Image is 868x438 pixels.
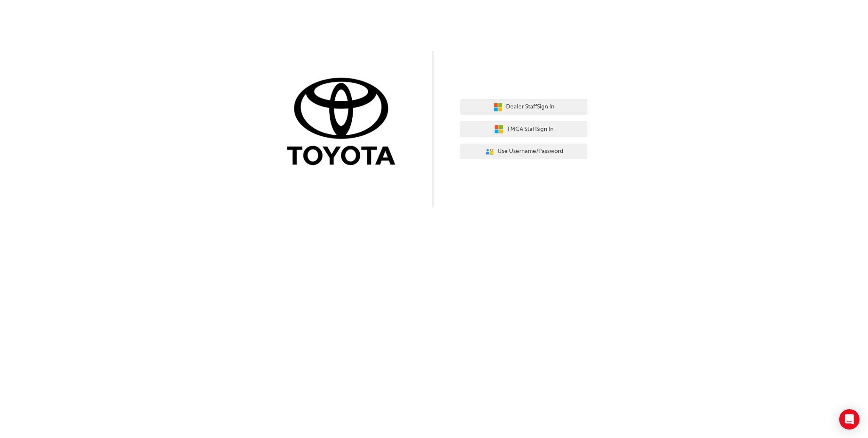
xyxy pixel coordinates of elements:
[506,102,554,112] span: Dealer Staff Sign In
[498,147,563,156] span: Use Username/Password
[460,144,587,160] button: Use Username/Password
[460,121,587,137] button: TMCA StaffSign In
[460,99,587,115] button: Dealer StaffSign In
[507,125,554,134] span: TMCA Staff Sign In
[281,76,408,169] img: Trak
[839,409,860,430] div: Open Intercom Messenger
